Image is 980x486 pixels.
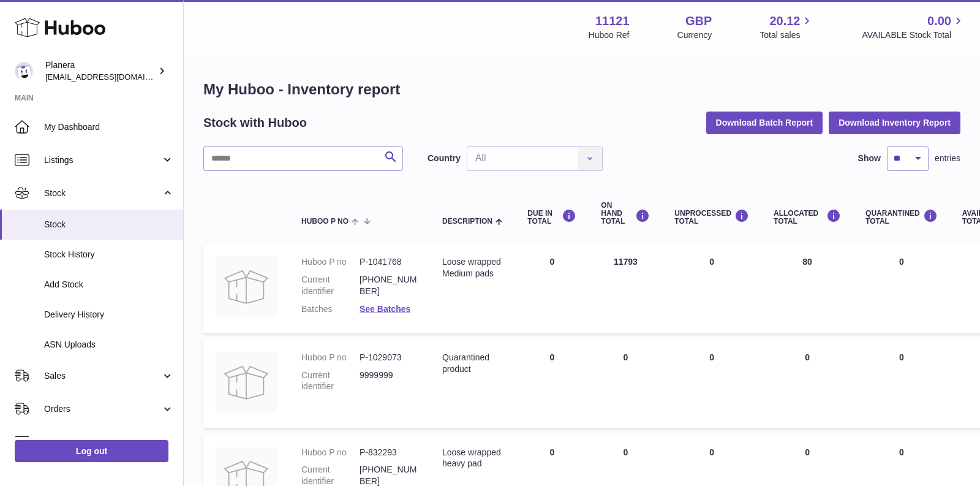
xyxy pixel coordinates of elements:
span: My Dashboard [44,121,174,133]
span: 0 [899,352,904,362]
div: UNPROCESSED Total [674,209,749,226]
img: product image [216,256,277,317]
span: entries [935,153,960,164]
dt: Huboo P no [301,447,360,458]
dd: [PHONE_NUMBER] [360,274,418,297]
div: Loose wrapped heavy pad [442,447,503,470]
span: Sales [44,370,161,382]
div: Huboo Ref [589,29,630,41]
td: 11793 [589,244,662,333]
td: 0 [589,340,662,428]
div: Loose wrapped Medium pads [442,256,503,279]
dt: Huboo P no [301,352,360,363]
label: Show [858,153,881,164]
div: Planera [45,59,156,83]
strong: GBP [685,13,712,29]
td: 0 [515,244,589,333]
td: 0 [662,244,761,333]
dt: Current identifier [301,274,360,297]
dd: P-1029073 [360,352,418,363]
dt: Huboo P no [301,256,360,268]
span: 0 [899,257,904,267]
a: 0.00 AVAILABLE Stock Total [862,13,965,41]
h2: Stock with Huboo [203,115,307,131]
button: Download Inventory Report [829,112,960,134]
span: Description [442,218,492,226]
span: Stock [44,219,174,230]
a: 20.12 Total sales [759,13,814,41]
td: 0 [515,340,589,428]
span: Orders [44,403,161,415]
span: Listings [44,154,161,166]
dt: Current identifier [301,370,360,393]
span: ASN Uploads [44,339,174,351]
span: Huboo P no [301,218,349,226]
a: Log out [15,440,168,462]
button: Download Batch Report [706,112,823,134]
span: AVAILABLE Stock Total [862,29,965,41]
a: See Batches [360,304,410,314]
div: QUARANTINED Total [865,209,938,226]
div: ALLOCATED Total [774,209,841,226]
span: Add Stock [44,279,174,290]
div: DUE IN TOTAL [527,209,576,226]
label: Country [428,153,461,164]
dd: P-832293 [360,447,418,458]
strong: 11121 [595,13,630,29]
span: 20.12 [769,13,800,29]
dt: Batches [301,303,360,315]
span: 0.00 [927,13,951,29]
td: 80 [761,244,853,333]
td: 0 [662,340,761,428]
dd: P-1041768 [360,256,418,268]
span: Total sales [759,29,814,41]
dd: 9999999 [360,370,418,393]
div: Quarantined product [442,352,503,375]
span: 0 [899,447,904,457]
div: ON HAND Total [601,202,650,226]
span: Usage [44,436,174,448]
img: product image [216,352,277,413]
td: 0 [761,340,853,428]
span: Stock History [44,249,174,260]
img: saiyani@planera.care [15,62,33,80]
span: Delivery History [44,309,174,321]
span: Stock [44,188,161,199]
h1: My Huboo - Inventory report [203,80,960,99]
div: Currency [677,29,712,41]
span: [EMAIL_ADDRESS][DOMAIN_NAME] [45,72,180,82]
